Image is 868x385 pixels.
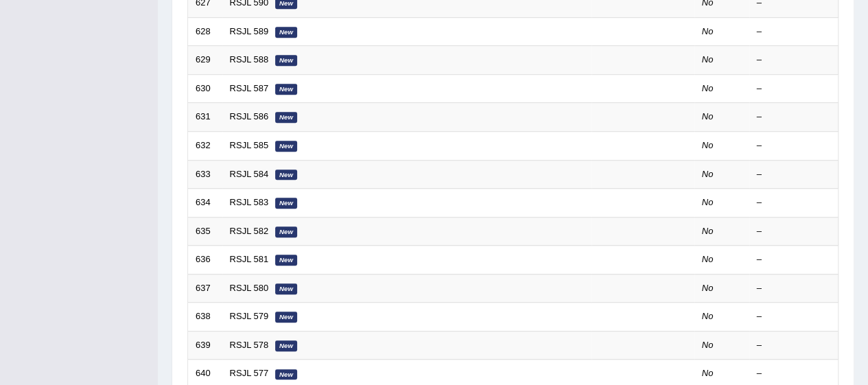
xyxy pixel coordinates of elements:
[757,253,831,266] div: –
[230,54,269,65] a: RSJL 588
[702,254,714,264] em: No
[275,312,297,323] em: New
[757,225,831,238] div: –
[757,54,831,67] div: –
[275,84,297,95] em: New
[188,217,222,246] td: 635
[188,131,222,160] td: 632
[188,189,222,218] td: 634
[188,303,222,331] td: 638
[275,198,297,209] em: New
[188,103,222,132] td: 631
[702,283,714,293] em: No
[275,112,297,123] em: New
[757,82,831,95] div: –
[188,17,222,46] td: 628
[275,283,297,294] em: New
[275,369,297,380] em: New
[230,283,269,293] a: RSJL 580
[275,340,297,351] em: New
[230,169,269,179] a: RSJL 584
[757,367,831,380] div: –
[230,26,269,36] a: RSJL 589
[702,368,714,378] em: No
[702,54,714,65] em: No
[188,74,222,103] td: 630
[757,339,831,352] div: –
[230,111,269,121] a: RSJL 586
[702,83,714,93] em: No
[230,197,269,207] a: RSJL 583
[757,310,831,323] div: –
[275,170,297,180] em: New
[230,368,269,378] a: RSJL 577
[275,27,297,38] em: New
[230,311,269,321] a: RSJL 579
[188,160,222,189] td: 633
[702,340,714,350] em: No
[230,254,269,264] a: RSJL 581
[188,46,222,75] td: 629
[275,255,297,266] em: New
[702,169,714,179] em: No
[188,274,222,303] td: 637
[230,140,269,150] a: RSJL 585
[188,246,222,275] td: 636
[230,226,269,236] a: RSJL 582
[702,140,714,150] em: No
[757,110,831,124] div: –
[702,111,714,121] em: No
[275,226,297,237] em: New
[757,139,831,152] div: –
[702,311,714,321] em: No
[757,168,831,181] div: –
[275,55,297,66] em: New
[702,26,714,36] em: No
[757,196,831,209] div: –
[757,25,831,38] div: –
[188,331,222,360] td: 639
[702,197,714,207] em: No
[757,282,831,295] div: –
[230,83,269,93] a: RSJL 587
[230,340,269,350] a: RSJL 578
[275,141,297,152] em: New
[702,226,714,236] em: No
